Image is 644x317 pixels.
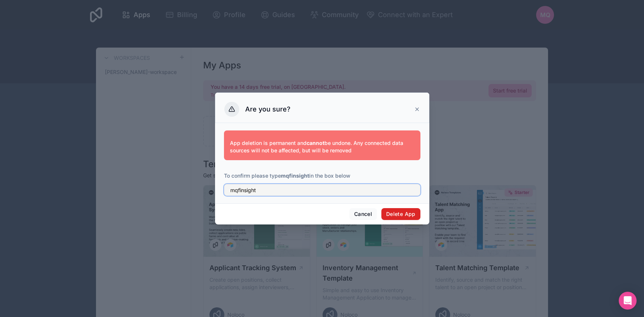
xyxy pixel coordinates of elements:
[245,105,291,114] h3: Are you sure?
[619,292,637,310] div: Open Intercom Messenger
[307,140,324,146] strong: cannot
[224,172,420,179] p: To confirm please type in the box below
[281,172,309,179] strong: mqfinsight
[349,208,377,220] button: Cancel
[381,208,420,220] button: Delete App
[224,184,420,196] input: mqfinsight
[230,139,414,154] p: App deletion is permanent and be undone. Any connected data sources will not be affected, but wil...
